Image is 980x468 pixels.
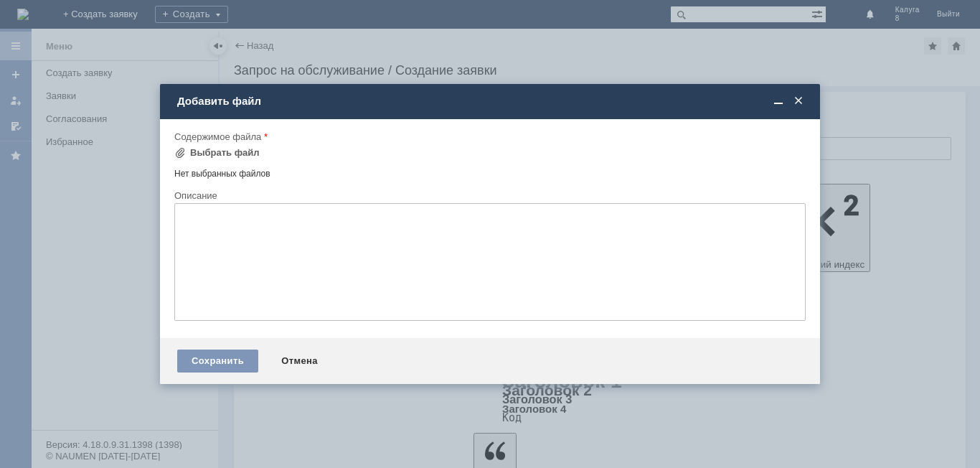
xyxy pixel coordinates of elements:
div: Добрый вечер. Прошу удалить отложенный чек во вложении. [GEOGRAPHIC_DATA]. [6,6,209,40]
div: Нет выбранных файлов [174,163,806,179]
div: Добавить файл [177,95,806,108]
span: Закрыть [791,95,806,108]
div: Описание [174,191,803,200]
div: Выбрать файл [190,147,260,159]
div: Содержимое файла [174,132,803,141]
span: Свернуть (Ctrl + M) [771,95,786,108]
